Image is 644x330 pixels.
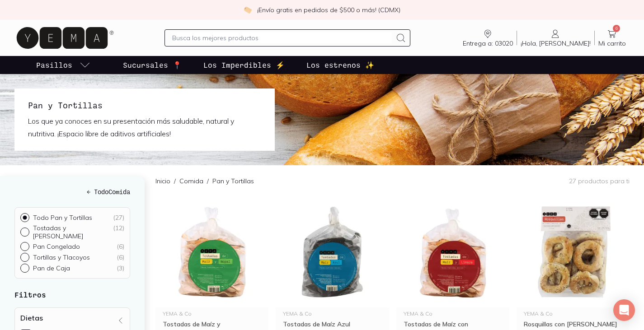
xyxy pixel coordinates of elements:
p: Pan Congelado [33,242,80,251]
a: ← TodoComida [14,187,130,196]
p: Pasillos [36,60,72,70]
span: 6 [613,25,620,32]
a: ¡Hola, [PERSON_NAME]! [517,28,594,47]
img: check [244,6,252,14]
p: 27 productos para ti [569,177,630,185]
strong: Filtros [14,290,46,299]
a: pasillo-todos-link [34,56,92,74]
h1: Pan y Tortillas [28,99,261,111]
h5: ← Todo Comida [14,187,130,196]
div: YEMA & Co [524,311,622,316]
a: Comida [179,177,203,185]
a: Entrega a: 03020 [459,28,517,47]
img: Tostadas de Maíz Azul [276,196,389,307]
a: 6Mi carrito [595,28,630,47]
a: Inicio [155,177,170,185]
a: Sucursales 📍 [121,56,183,74]
p: Los Imperdibles ⚡️ [203,60,285,70]
div: ( 3 ) [117,264,124,272]
h4: Dietas [20,313,43,322]
input: Busca los mejores productos [172,33,392,43]
div: ( 6 ) [117,253,124,261]
div: ( 27 ) [113,214,124,222]
img: Rosquillas con Anís [517,196,630,307]
p: Pan de Caja [33,264,70,272]
span: / [203,177,212,186]
span: / [170,177,179,186]
span: Entrega a: 03020 [463,39,513,47]
div: Open Intercom Messenger [613,299,635,321]
p: Todo Pan y Tortillas [33,214,92,222]
a: Los estrenos ✨ [305,56,376,74]
p: Tortillas y Tlacoyos [33,253,90,261]
p: ¡Envío gratis en pedidos de $500 o más! (CDMX) [257,5,400,14]
a: Los Imperdibles ⚡️ [202,56,287,74]
div: ( 6 ) [117,242,124,251]
img: Tostadas de Maíz y Linaza [396,196,509,307]
div: YEMA & Co [283,311,381,316]
p: Los que ya conoces en su presentación más saludable, natural y nutritiva. ¡Espacio libre de aditi... [28,115,261,140]
div: YEMA & Co [163,311,261,316]
p: Los estrenos ✨ [306,60,374,70]
div: ( 12 ) [113,224,124,240]
div: YEMA & Co [404,311,502,316]
p: Pan y Tortillas [212,177,254,186]
span: ¡Hola, [PERSON_NAME]! [521,39,591,47]
span: Mi carrito [598,39,626,47]
p: Sucursales 📍 [123,60,182,70]
p: Tostadas y [PERSON_NAME] [33,224,113,240]
img: Tostadas de Maiz con Nopal [155,196,268,307]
